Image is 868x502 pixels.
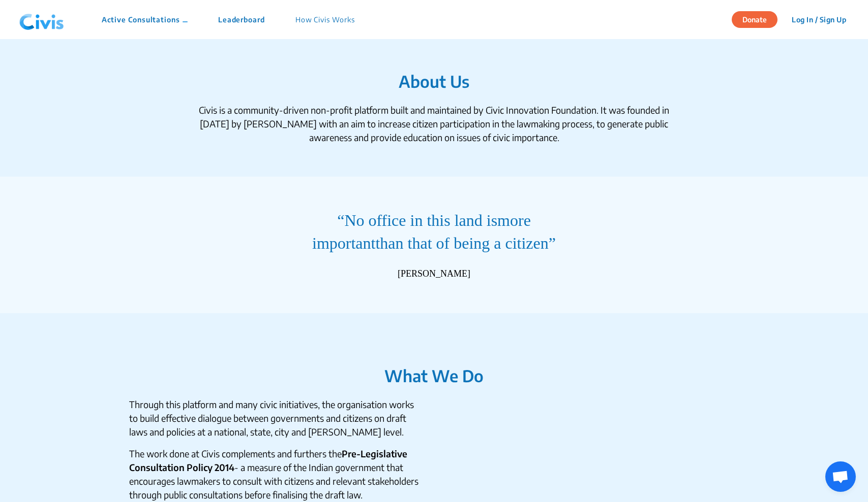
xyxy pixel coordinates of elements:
p: Through this platform and many civic initiatives, the organisation works to build effective dialo... [129,397,422,439]
p: The work done at Civis complements and furthers the - a measure of the Indian government that enc... [129,447,422,501]
a: Open chat [825,461,856,492]
p: Leaderboard [218,14,265,25]
button: Donate [732,11,777,28]
div: [PERSON_NAME] [398,267,470,281]
h1: About Us [129,72,739,91]
img: navlogo.png [15,5,68,35]
p: Active Consultations [102,14,188,25]
a: Donate [732,14,785,24]
q: No office in this land is than that of being a citizen [294,209,574,255]
button: Log In / Sign Up [785,12,853,27]
h1: What We Do [129,346,739,385]
p: How Civis Works [295,14,355,25]
div: Civis is a community-driven non-profit platform built and maintained by Civic Innovation Foundati... [190,103,678,144]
